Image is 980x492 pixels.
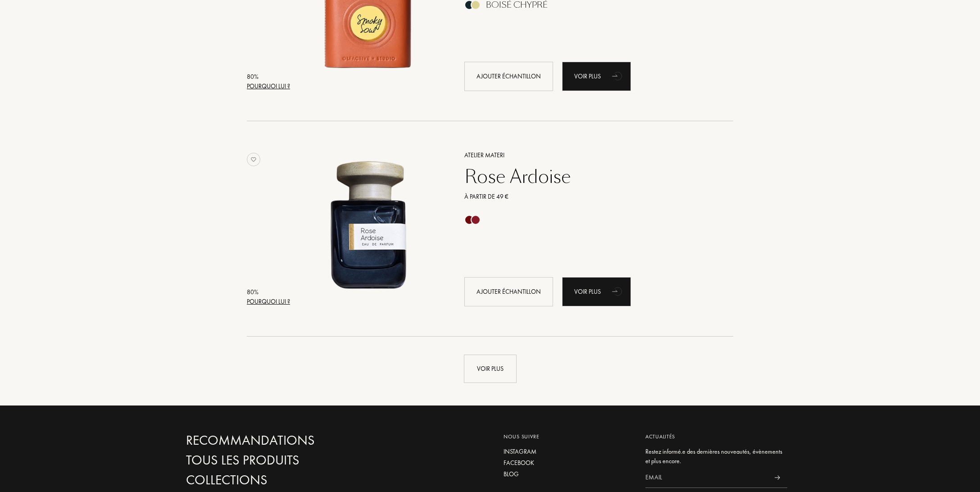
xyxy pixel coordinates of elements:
[504,433,632,441] div: Nous suivre
[186,433,380,448] a: Recommandations
[774,475,780,480] img: news_send.svg
[247,297,290,306] div: Pourquoi lui ?
[504,469,632,479] a: Blog
[645,468,767,488] input: Email
[645,447,787,466] div: Restez informé.e des dernières nouveautés, évènements et plus encore.
[293,139,451,316] a: Rose Ardoise Atelier Materi
[609,282,627,300] div: animation
[609,67,627,85] div: animation
[562,62,631,91] a: Voir plusanimation
[186,472,380,488] a: Collections
[562,277,631,306] a: Voir plusanimation
[186,452,380,468] a: Tous les produits
[247,287,290,297] div: 80 %
[247,72,290,82] div: 80 %
[247,153,260,166] img: no_like_p.png
[464,62,553,91] div: Ajouter échantillon
[562,277,631,306] div: Voir plus
[504,447,632,456] a: Instagram
[504,458,632,468] a: Facebook
[562,62,631,91] div: Voir plus
[458,150,720,160] a: Atelier Materi
[293,149,443,299] img: Rose Ardoise Atelier Materi
[464,355,517,383] div: Voir plus
[464,277,553,306] div: Ajouter échantillon
[458,166,720,187] a: Rose Ardoise
[645,433,787,441] div: Actualités
[458,192,720,201] a: À partir de 49 €
[247,82,290,91] div: Pourquoi lui ?
[458,3,720,12] a: Boisé Chypré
